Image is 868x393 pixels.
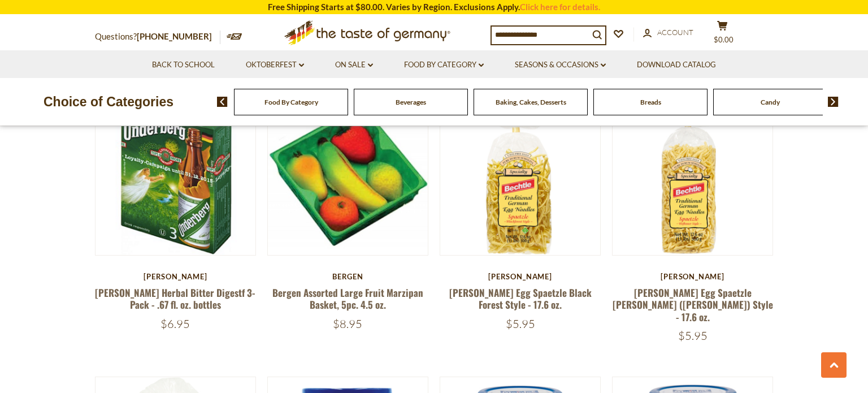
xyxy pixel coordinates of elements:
a: Oktoberfest [246,59,304,71]
button: $0.00 [705,20,739,49]
a: Back to School [152,59,215,71]
span: $0.00 [714,35,734,44]
a: Baking, Cakes, Desserts [496,98,566,106]
img: previous arrow [217,97,228,107]
a: Bergen Assorted Large Fruit Marzipan Basket, 5pc. 4.5 oz. [272,286,423,312]
a: Candy [761,98,780,106]
a: Food By Category [264,98,318,106]
span: $5.95 [678,329,708,343]
a: Click here for details. [520,2,600,12]
img: Bergen Assorted Large Fruit Marzipan Basket, 5pc. 4.5 oz. [268,95,428,255]
img: Bechtle Egg Spaetzle Black Forest Style - 17.6 oz. [440,95,600,255]
a: Download Catalog [637,59,716,71]
img: next arrow [828,97,839,107]
a: Beverages [396,98,426,106]
span: $5.95 [506,317,535,331]
a: Seasons & Occasions [515,59,606,71]
a: Account [643,27,693,39]
span: Account [657,28,693,37]
span: $8.95 [333,317,362,331]
span: $6.95 [160,317,190,331]
a: [PERSON_NAME] Egg Spaetzle [PERSON_NAME] ([PERSON_NAME]) Style - 17.6 oz. [613,286,773,324]
div: Bergen [267,272,428,281]
div: [PERSON_NAME] [440,272,601,281]
a: On Sale [335,59,373,71]
img: Underberg Herbal Bitter Digestf 3-Pack - .67 fl. oz. bottles [96,95,255,255]
a: [PERSON_NAME] Herbal Bitter Digestf 3-Pack - .67 fl. oz. bottles [95,286,255,312]
img: Bechtle Egg Spaetzle Hofbauer (Shepherd) Style - 17.6 oz. [613,95,772,255]
div: [PERSON_NAME] [95,272,256,281]
a: Breads [640,98,661,106]
p: Questions? [95,29,220,44]
a: [PERSON_NAME] Egg Spaetzle Black Forest Style - 17.6 oz. [449,286,592,312]
a: [PHONE_NUMBER] [137,31,212,41]
a: Food By Category [404,59,484,71]
div: [PERSON_NAME] [612,272,773,281]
